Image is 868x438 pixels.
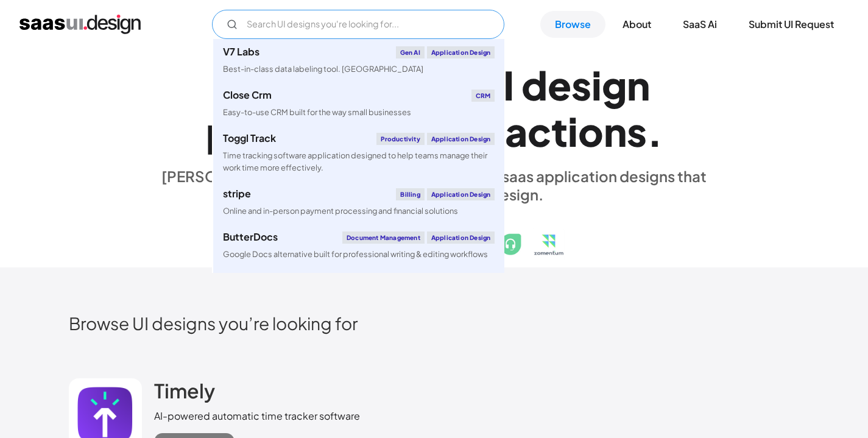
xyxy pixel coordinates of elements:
[223,189,251,199] div: stripe
[213,125,504,180] a: Toggl TrackProductivityApplication DesignTime tracking software application designed to help team...
[503,62,514,108] div: I
[376,133,424,145] div: Productivity
[396,46,425,58] div: Gen AI
[647,108,663,155] div: .
[223,205,458,217] div: Online and in-person payment processing and financial solutions
[604,108,627,155] div: n
[578,108,604,155] div: o
[427,133,495,145] div: Application Design
[528,108,551,155] div: c
[571,62,591,108] div: s
[212,10,504,39] form: Email Form
[548,62,571,108] div: e
[223,249,488,260] div: Google Docs alternative built for professional writing & editing workflows
[19,15,141,34] a: home
[223,107,411,118] div: Easy-to-use CRM built for the way small businesses
[568,108,578,155] div: i
[154,378,215,403] h2: Timely
[213,181,504,224] a: stripeBillingApplication DesignOnline and in-person payment processing and financial solutions
[213,39,504,82] a: V7 LabsGen AIApplication DesignBest-in-class data labeling tool. [GEOGRAPHIC_DATA]
[521,62,548,108] div: d
[505,108,528,155] div: a
[427,46,495,58] div: Application Design
[540,11,605,38] a: Browse
[602,62,627,108] div: g
[223,90,272,100] div: Close Crm
[212,10,504,39] input: Search UI designs you're looking for...
[591,62,602,108] div: i
[342,231,425,244] div: Document Management
[223,232,278,242] div: ButterDocs
[223,133,276,143] div: Toggl Track
[668,11,732,38] a: SaaS Ai
[627,108,647,155] div: s
[69,313,800,334] h2: Browse UI designs you’re looking for
[427,231,495,244] div: Application Design
[213,267,504,322] a: klaviyoEmail MarketingApplication DesignCreate personalised customer experiences across email, SM...
[223,63,423,75] div: Best-in-class data labeling tool. [GEOGRAPHIC_DATA]
[213,82,504,125] a: Close CrmCRMEasy-to-use CRM built for the way small businesses
[154,409,360,423] div: AI-powered automatic time tracker software
[471,90,495,102] div: CRM
[223,150,495,173] div: Time tracking software application designed to help teams manage their work time more effectively.
[223,47,259,57] div: V7 Labs
[734,11,849,38] a: Submit UI Request
[551,108,568,155] div: t
[608,11,666,38] a: About
[396,188,424,200] div: Billing
[154,378,215,409] a: Timely
[154,167,715,203] div: [PERSON_NAME] is a hand-picked collection of saas application designs that exhibit the best in cl...
[206,108,232,155] div: p
[627,62,650,108] div: n
[427,188,495,200] div: Application Design
[213,224,504,267] a: ButterDocsDocument ManagementApplication DesignGoogle Docs alternative built for professional wri...
[154,62,715,155] h1: Explore SaaS UI design patterns & interactions.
